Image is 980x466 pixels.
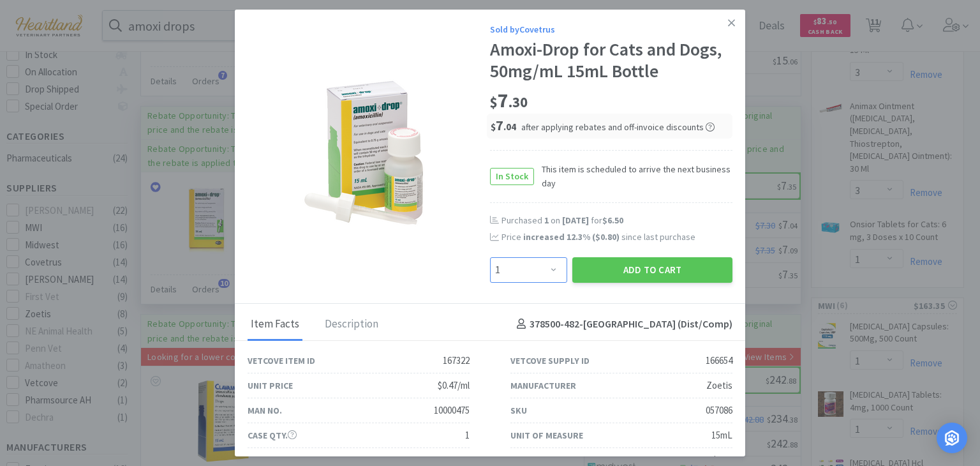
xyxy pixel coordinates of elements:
div: Manufacturer [510,379,576,393]
div: Unit Price [248,379,293,393]
div: 15mL [711,428,732,443]
h4: 378500-482 - [GEOGRAPHIC_DATA] (Dist/Comp) [512,316,732,333]
span: $ [491,121,496,133]
button: Add to Cart [572,257,732,283]
span: $ [490,93,498,111]
span: 1 [544,214,549,226]
span: 7 [491,116,516,134]
div: Man No. [248,403,282,417]
div: Sold by Covetrus [490,22,732,36]
div: Open Intercom Messenger [937,423,967,453]
div: Amoxi-Drop for Cats and Dogs, 50mg/mL 15mL Bottle [490,39,732,82]
span: In Stock [491,169,533,184]
div: 1 [465,428,470,443]
div: SKU [510,403,527,417]
div: 057086 [706,403,732,418]
span: 7 [490,87,528,113]
div: Purchased on for [501,214,732,227]
div: 166654 [706,353,732,368]
img: 0756d350e73b4e3f9f959345f50b0a20_166654.png [290,73,449,232]
span: [DATE] [562,214,589,226]
span: $0.80 [595,231,616,243]
div: Vetcove Item ID [248,354,315,368]
div: Vetcove Supply ID [510,354,590,368]
span: $6.50 [602,214,623,226]
span: . 04 [503,121,516,133]
span: after applying rebates and off-invoice discounts [521,121,715,133]
span: This item is scheduled to arrive the next business day [534,162,732,191]
div: $0.47/ml [438,378,470,393]
div: Case Qty. [248,428,297,442]
div: Description [322,309,382,341]
span: increased 12.3 % ( ) [523,231,620,243]
div: Item Facts [248,309,302,341]
div: 167322 [443,353,470,368]
span: . 30 [509,93,528,111]
div: Zoetis [706,378,732,393]
div: 10000475 [434,403,470,418]
div: Price since last purchase [501,230,732,244]
div: Unit of Measure [510,428,583,442]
